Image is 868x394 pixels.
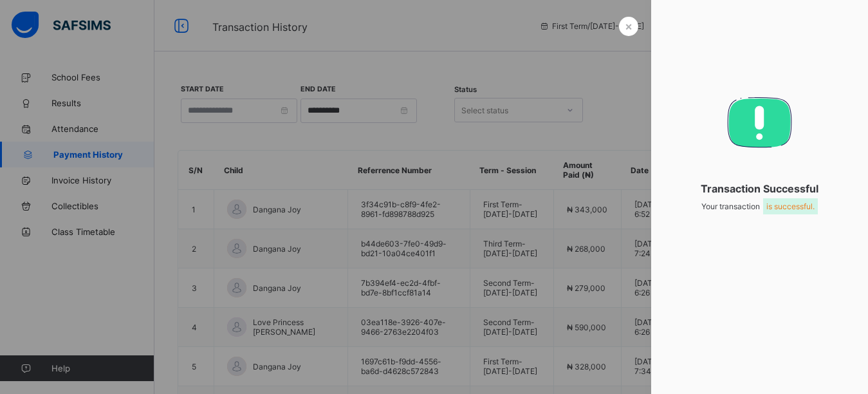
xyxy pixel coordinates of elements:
[677,182,842,195] span: Transaction
[763,182,818,195] span: Successful
[701,202,818,211] span: Your transaction
[766,202,815,211] span: is successful.
[625,19,633,33] span: ×
[727,97,792,148] img: success_retry.a62f567662543c198e6ea1a10f6dd21d.svg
